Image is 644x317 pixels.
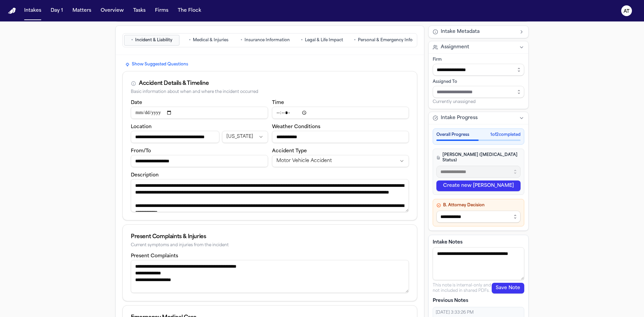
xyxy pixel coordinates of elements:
[433,57,524,62] div: Firm
[436,310,521,315] div: [DATE] 3:33:26 PM
[272,107,409,119] input: Incident time
[131,107,268,119] input: Incident date
[436,132,469,138] span: Overall Progress
[433,86,524,98] input: Assign to staff member
[130,5,148,17] button: Tasks
[433,239,524,246] label: Intake Notes
[131,90,409,95] div: Basic information about when and where the incident occurred
[181,35,236,46] button: Go to Medical & Injuries
[70,5,94,17] button: Matters
[131,173,159,178] label: Description
[135,38,172,43] span: Incident & Liability
[436,203,521,208] h4: B. Attorney Decision
[490,132,521,138] span: 1 of 2 completed
[433,64,524,76] input: Select firm
[272,124,320,129] label: Weather Conditions
[131,149,151,154] label: From/To
[272,149,307,154] label: Accident Type
[301,37,303,44] span: •
[441,29,480,35] span: Intake Metadata
[21,5,44,17] button: Intakes
[429,41,528,53] button: Assignment
[272,100,284,105] label: Time
[131,131,219,143] input: Incident location
[441,44,469,51] span: Assignment
[222,131,268,143] button: Incident state
[441,115,478,121] span: Intake Progress
[433,298,524,304] p: Previous Notes
[122,60,191,68] button: Show Suggested Questions
[272,131,409,143] input: Weather conditions
[305,38,343,43] span: Legal & Life Impact
[492,283,524,294] button: Save Note
[429,112,528,124] button: Intake Progress
[193,38,228,43] span: Medical & Injuries
[131,100,142,105] label: Date
[429,26,528,38] button: Intake Metadata
[189,37,191,44] span: •
[358,38,413,43] span: Personal & Emergency Info
[131,124,152,129] label: Location
[240,37,243,44] span: •
[354,37,356,44] span: •
[98,5,126,17] button: Overview
[294,35,350,46] button: Go to Legal & Life Impact
[433,247,524,280] textarea: Intake notes
[139,80,209,88] div: Accident Details & Timeline
[436,180,521,191] button: Create new [PERSON_NAME]
[433,283,492,294] p: This note is internal-only and not included in shared PDFs.
[8,8,16,14] a: Home
[8,8,16,14] img: Finch Logo
[48,5,66,17] button: Day 1
[433,79,524,85] div: Assigned To
[131,254,178,259] label: Present Complaints
[436,152,521,163] h4: [PERSON_NAME] ([MEDICAL_DATA] Status)
[175,5,204,17] button: The Flock
[351,35,416,46] button: Go to Personal & Emergency Info
[131,155,268,167] input: From/To destination
[124,35,179,46] button: Go to Incident & Liability
[131,233,409,241] div: Present Complaints & Injuries
[131,243,409,248] div: Current symptoms and injuries from the incident
[433,99,476,105] span: Currently unassigned
[237,35,293,46] button: Go to Insurance Information
[131,260,409,293] textarea: Present complaints
[131,37,133,44] span: •
[131,179,409,212] textarea: Incident description
[152,5,171,17] button: Firms
[245,38,290,43] span: Insurance Information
